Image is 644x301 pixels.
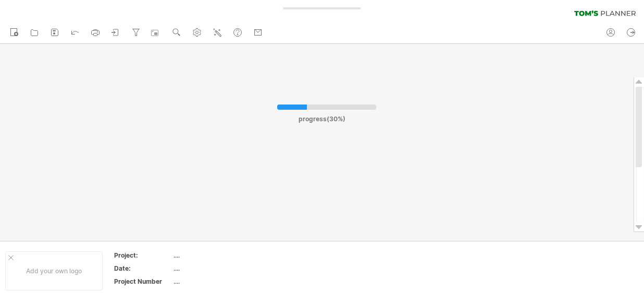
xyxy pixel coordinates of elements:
[174,264,261,273] div: ....
[174,251,261,260] div: ....
[114,264,171,273] div: Date:
[174,277,261,286] div: ....
[114,251,171,260] div: Project:
[114,277,171,286] div: Project Number
[5,251,103,291] div: Add your own logo
[236,110,408,123] div: progress(30%)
